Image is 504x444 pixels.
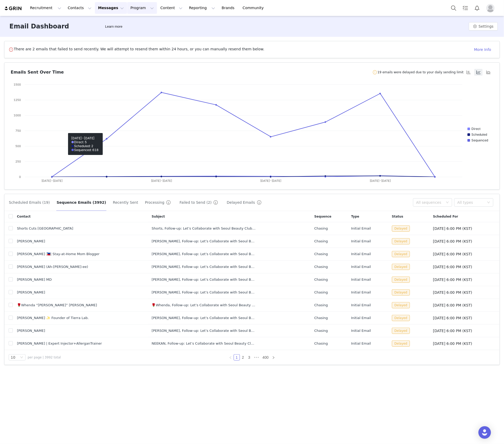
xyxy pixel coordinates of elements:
[17,264,88,269] span: [PERSON_NAME] (Ah-[PERSON_NAME]-ee)
[446,201,449,205] i: icon: down
[416,200,443,205] div: All sequences
[14,113,21,117] text: 1000
[270,354,277,361] li: Next Page
[433,329,472,333] span: [DATE] 6:00 PM (KST)
[152,264,256,269] div: Amanda, Follow-up: Let’s Collaborate with Seoul Beauty Club 💖
[152,251,256,257] div: Rhea, Follow-up: Let’s Collaborate with Seoul Beauty Club 💖
[370,179,391,183] text: [DATE]-[DATE]
[314,341,328,346] span: Chasing
[469,22,498,31] button: Settings
[229,356,232,359] i: icon: left
[272,356,275,359] i: icon: right
[471,2,483,14] button: Notifications
[433,278,472,282] span: [DATE] 6:00 PM (KST)
[351,315,371,321] span: Initial Email
[152,315,256,321] div: Janet, Follow-up: Let’s Collaborate with Seoul Beauty Club 💖
[56,198,106,207] button: Sequence Emails (3992)
[151,179,172,183] text: [DATE]-[DATE]
[152,303,256,308] div: 🌹Whenda, Follow-up: Let’s Collaborate with Seoul Beauty Club 💖
[314,277,328,282] span: Chasing
[9,198,50,207] button: Scheduled Emails (19)
[351,239,371,244] span: Initial Email
[260,179,281,183] text: [DATE]-[DATE]
[234,354,240,361] li: 1
[471,127,481,131] text: Direct
[27,2,64,14] button: Recruitment
[252,354,261,361] li: Next 3 Pages
[152,214,165,219] span: Subject
[246,354,252,361] li: 3
[17,226,73,231] span: Shorts Cuts [GEOGRAPHIC_DATA]
[392,264,410,270] span: Delayed
[152,341,256,346] div: NEEKAN, Follow-up: Let’s Collaborate with Seoul Beauty Club 💖
[392,340,410,347] span: Delayed
[246,355,252,360] a: 3
[227,198,264,207] button: Delayed Emails
[486,4,495,12] img: placeholder-profile.jpg
[157,2,186,14] button: Content
[351,277,371,282] span: Initial Email
[478,426,491,439] div: Open Intercom Messenger
[261,354,270,361] li: 400
[218,2,239,14] a: Brands
[17,277,52,282] span: [PERSON_NAME] MD
[314,214,331,219] span: Sequence
[4,6,22,11] img: grin logo
[17,290,45,295] span: [PERSON_NAME]
[471,133,487,136] text: Scheduled
[41,179,63,183] text: [DATE]-[DATE]
[15,144,21,148] text: 500
[392,289,410,296] span: Delayed
[127,2,157,14] button: Program
[104,24,123,29] div: Tooltip anchor
[392,302,410,308] span: Delayed
[28,355,61,360] span: per page | 3992 total
[460,2,471,14] a: Tasks
[314,264,328,269] span: Chasing
[351,341,371,346] span: Initial Email
[433,252,472,256] span: [DATE] 6:00 PM (KST)
[179,198,220,207] button: Failed to Send (2)
[17,251,100,257] span: [PERSON_NAME] 🇵🇭| Stay-at-Home Mom Blogger
[95,2,127,14] button: Messages
[392,277,410,283] span: Delayed
[448,2,459,14] button: Search
[392,225,410,232] span: Delayed
[186,2,218,14] button: Reporting
[433,265,472,269] span: [DATE] 6:00 PM (KST)
[152,328,256,333] div: Shauna-Kay, Follow-up: Let’s Collaborate with Seoul Beauty Club 💖
[314,239,328,244] span: Chasing
[433,239,472,243] span: [DATE] 6:00 PM (KST)
[351,328,371,333] span: Initial Email
[65,2,95,14] button: Contacts
[392,238,410,244] span: Delayed
[152,226,256,231] div: Shorts, Follow-up: Let’s Collaborate with Seoul Beauty Club 💖
[17,239,45,244] span: [PERSON_NAME]
[351,303,371,308] span: Initial Email
[351,251,371,257] span: Initial Email
[392,251,410,257] span: Delayed
[314,226,328,231] span: Chasing
[152,277,256,282] div: Vicki, Follow-up: Let’s Collaborate with Seoul Beauty Club 💖
[392,328,410,334] span: Delayed
[351,214,359,219] span: Type
[392,315,410,321] span: Delayed
[20,356,23,359] i: icon: down
[234,355,240,360] a: 1
[457,200,484,205] div: All types
[15,129,21,133] text: 750
[11,355,15,360] div: 10
[470,45,495,54] button: More Info
[487,201,490,205] i: icon: down
[11,69,64,75] h3: Emails Sent Over Time
[113,198,138,207] button: Recently Sent
[378,69,464,75] span: 19 emails were delayed due to your daily sending limit
[314,251,328,257] span: Chasing
[152,239,256,244] div: CATLYN, Follow-up: Let’s Collaborate with Seoul Beauty Club 💖
[19,175,21,179] text: 0
[471,138,488,142] text: Sequenced
[351,290,371,295] span: Initial Email
[14,83,21,86] text: 1500
[314,328,328,333] span: Chasing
